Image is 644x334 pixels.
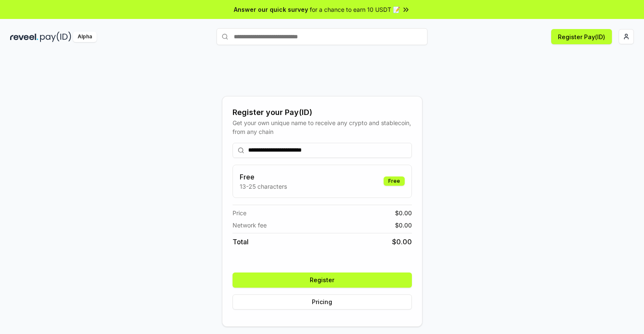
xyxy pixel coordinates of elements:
[233,294,412,310] button: Pricing
[240,172,287,182] h3: Free
[395,208,412,217] span: $ 0.00
[233,221,267,230] span: Network fee
[392,237,412,247] span: $ 0.00
[40,32,71,42] img: pay_id
[395,221,412,230] span: $ 0.00
[233,237,249,247] span: Total
[73,32,97,42] div: Alpha
[10,32,38,42] img: reveel_dark
[233,208,246,217] span: Price
[551,29,612,44] button: Register Pay(ID)
[233,273,412,288] button: Register
[233,118,412,136] div: Get your own unique name to receive any crypto and stablecoin, from any chain
[234,5,308,14] span: Answer our quick survey
[233,107,412,118] div: Register your Pay(ID)
[384,176,405,186] div: Free
[240,182,287,191] p: 13-25 characters
[310,5,400,14] span: for a chance to earn 10 USDT 📝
